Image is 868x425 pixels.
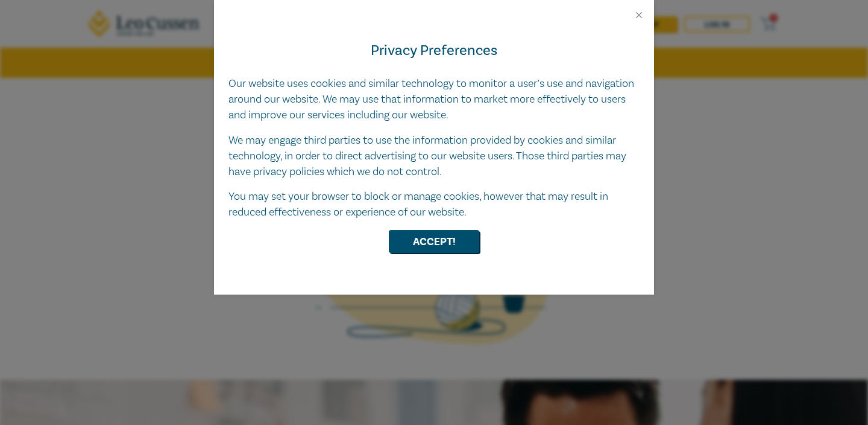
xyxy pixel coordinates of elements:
button: Accept! [389,230,479,253]
p: Our website uses cookies and similar technology to monitor a user’s use and navigation around our... [228,76,640,123]
p: You may set your browser to block or manage cookies, however that may result in reduced effective... [228,189,640,220]
p: We may engage third parties to use the information provided by cookies and similar technology, in... [228,133,640,180]
h4: Privacy Preferences [228,40,640,62]
button: Close [634,10,644,21]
